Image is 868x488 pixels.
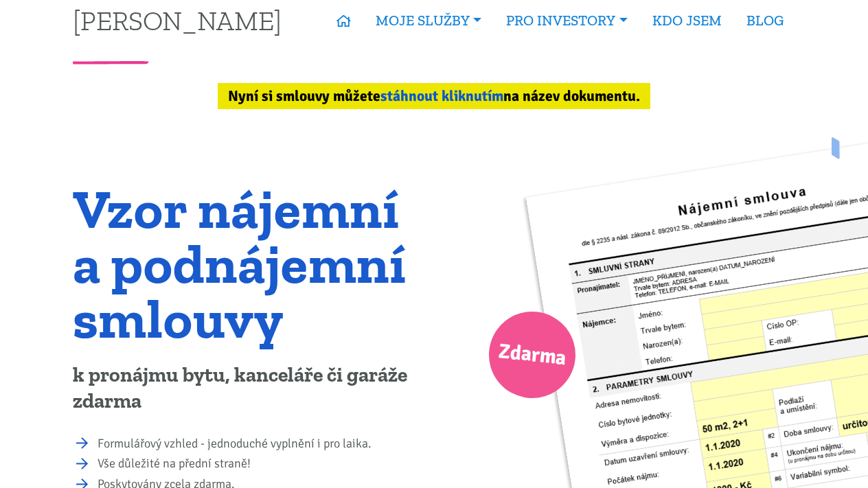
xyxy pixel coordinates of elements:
[73,362,425,415] p: k pronájmu bytu, kanceláře či garáže zdarma
[98,454,425,474] li: Vše důležité na přední straně!
[496,334,568,377] span: Zdarma
[98,434,425,454] li: Formulářový vzhled - jednoduché vyplnění i pro laika.
[363,5,494,36] a: MOJE SLUŽBY
[734,5,796,36] a: BLOG
[640,5,734,36] a: KDO JSEM
[73,7,282,34] a: [PERSON_NAME]
[380,87,503,105] a: stáhnout kliknutím
[73,181,425,346] h1: Vzor nájemní a podnájemní smlouvy
[218,83,650,109] div: Nyní si smlouvy můžete na název dokumentu.
[494,5,639,36] a: PRO INVESTORY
